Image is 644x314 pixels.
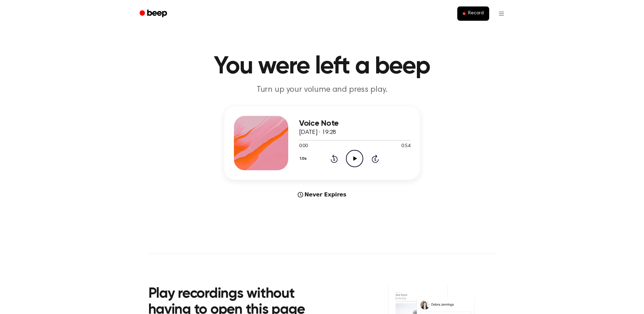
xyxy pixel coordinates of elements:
[299,153,309,164] button: 1.0x
[468,11,483,17] span: Record
[135,7,173,20] a: Beep
[224,191,420,199] div: Never Expires
[299,119,410,128] h3: Voice Note
[299,143,308,150] span: 0:00
[493,5,510,22] button: Open menu
[192,84,453,95] p: Turn up your volume and press play.
[401,143,410,150] span: 0:54
[299,129,336,136] span: [DATE] · 19:28
[148,54,496,79] h1: You were left a beep
[457,6,489,21] button: Record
